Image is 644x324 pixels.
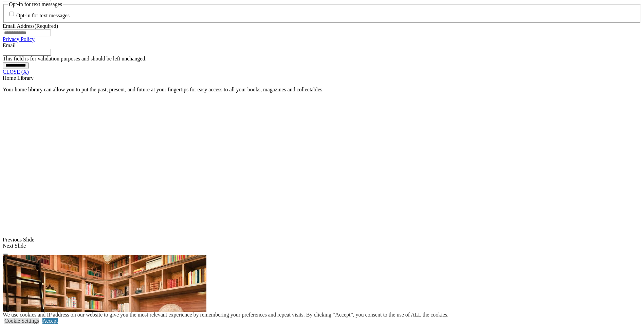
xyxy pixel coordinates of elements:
[3,253,8,255] button: Click here to pause slide show
[3,42,16,48] label: Email
[3,56,641,62] div: This field is for validation purposes and should be left unchanged.
[3,75,34,81] span: Home Library
[3,243,641,249] div: Next Slide
[3,87,641,93] p: Your home library can allow you to put the past, present, and future at your fingertips for easy ...
[42,318,58,324] a: Accept
[35,23,58,29] span: (Required)
[3,69,29,75] a: CLOSE (X)
[3,237,641,243] div: Previous Slide
[16,13,70,19] label: Opt-in for text messages
[3,23,58,29] label: Email Address
[3,312,448,318] div: We use cookies and IP address on our website to give you the most relevant experience by remember...
[4,318,39,324] a: Cookie Settings
[3,36,35,42] a: Privacy Policy
[8,1,63,7] legend: Opt-in for text messages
